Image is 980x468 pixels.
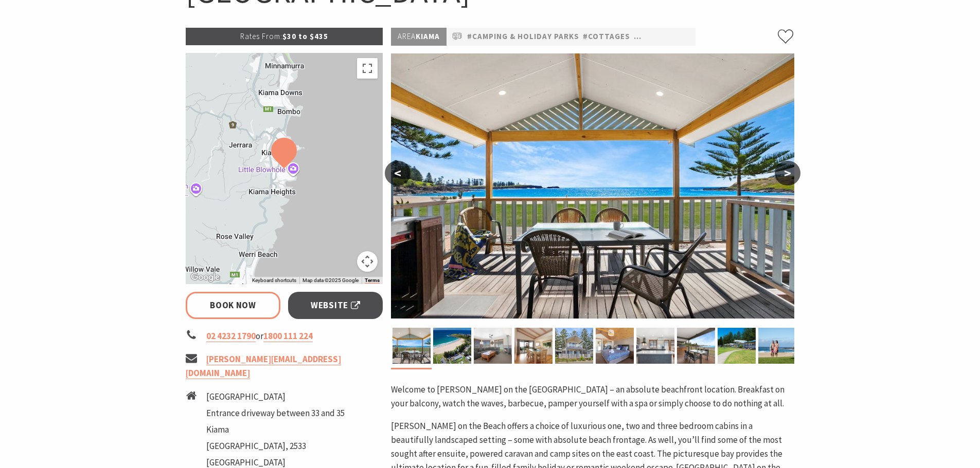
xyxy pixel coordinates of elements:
[398,31,416,41] span: Area
[186,353,341,379] a: [PERSON_NAME][EMAIL_ADDRESS][DOMAIN_NAME]
[288,292,383,319] a: Website
[391,383,794,410] p: Welcome to [PERSON_NAME] on the [GEOGRAPHIC_DATA] – an absolute beachfront location. Breakfast on...
[263,330,313,342] a: 1800 111 224
[357,58,378,79] button: Toggle fullscreen view
[718,328,756,364] img: Beachfront cabins at Kendalls on the Beach Holiday Park
[474,328,512,364] img: Lounge room in Cabin 12
[240,31,282,41] span: Rates From:
[186,292,281,319] a: Book Now
[188,271,222,284] img: Google
[206,406,345,420] li: Entrance driveway between 33 and 35
[555,328,593,364] img: Kendalls on the Beach Holiday Park
[186,28,383,45] p: $30 to $435
[391,28,447,46] p: Kiama
[433,328,471,364] img: Aerial view of Kendalls on the Beach Holiday Park
[357,251,378,272] button: Map camera controls
[391,53,794,319] img: Kendalls on the Beach Holiday Park
[206,439,345,453] li: [GEOGRAPHIC_DATA], 2533
[596,328,634,364] img: Kendalls on the Beach Holiday Park
[365,277,380,284] a: Terms (opens in new tab)
[467,30,579,43] a: #Camping & Holiday Parks
[302,277,359,283] span: Map data ©2025 Google
[634,30,693,43] a: #Pet Friendly
[385,161,411,185] button: <
[206,330,256,342] a: 02 4232 1790
[186,329,383,343] li: or
[311,298,360,312] span: Website
[188,271,222,284] a: Open this area in Google Maps (opens a new window)
[677,328,715,364] img: Enjoy the beachfront view in Cabin 12
[206,423,345,437] li: Kiama
[206,390,345,404] li: [GEOGRAPHIC_DATA]
[775,161,800,185] button: >
[514,328,553,364] img: Kendalls on the Beach Holiday Park
[636,328,674,364] img: Full size kitchen in Cabin 12
[252,277,296,284] button: Keyboard shortcuts
[583,30,630,43] a: #Cottages
[758,328,796,364] img: Kendalls Beach
[393,328,431,364] img: Kendalls on the Beach Holiday Park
